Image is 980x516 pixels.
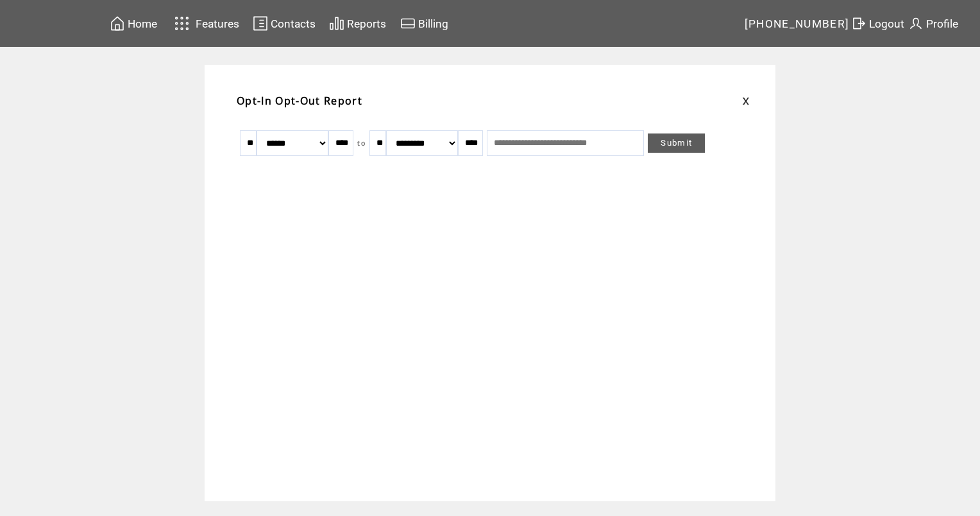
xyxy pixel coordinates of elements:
[108,13,159,33] a: Home
[169,11,241,36] a: Features
[400,15,416,31] img: creidtcard.svg
[908,15,924,31] img: profile.svg
[906,13,960,33] a: Profile
[128,17,157,30] span: Home
[398,13,450,33] a: Billing
[237,94,362,108] span: Opt-In Opt-Out Report
[869,17,904,30] span: Logout
[251,13,317,33] a: Contacts
[347,17,386,30] span: Reports
[253,15,268,31] img: contacts.svg
[851,15,866,31] img: exit.svg
[171,13,193,34] img: features.svg
[271,17,316,30] span: Contacts
[110,15,125,31] img: home.svg
[926,17,958,30] span: Profile
[329,15,344,31] img: chart.svg
[196,17,239,30] span: Features
[849,13,906,33] a: Logout
[418,17,448,30] span: Billing
[327,13,388,33] a: Reports
[357,139,366,148] span: to
[648,133,705,153] a: Submit
[745,17,850,30] span: [PHONE_NUMBER]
